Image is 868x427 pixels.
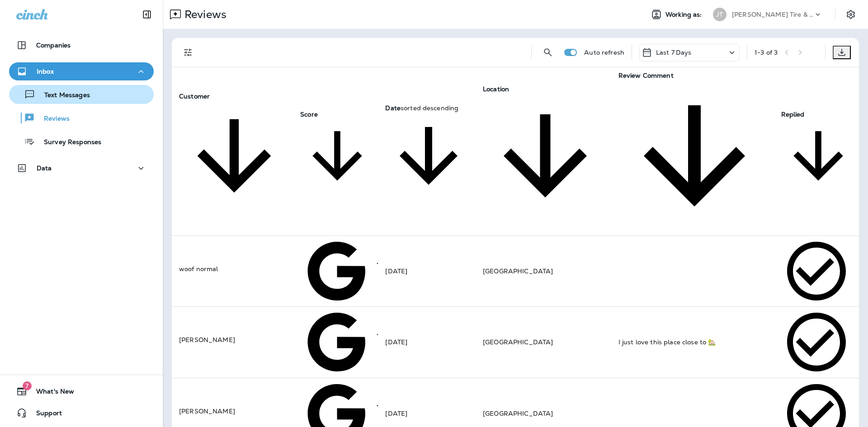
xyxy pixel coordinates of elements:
p: Auto refresh [584,49,624,56]
span: Location [483,85,608,159]
p: Last 7 Days [656,49,692,56]
div: 1 - 3 of 3 [755,49,778,56]
button: Companies [9,36,154,54]
span: Review Comment [618,71,674,80]
p: Survey Responses [35,138,101,147]
button: Data [9,159,154,177]
div: JT [713,8,726,21]
p: Companies [36,42,71,49]
span: Replied [781,110,805,118]
button: Survey Responses [9,132,154,151]
p: Inbox [37,68,54,75]
span: Working as: [665,11,704,19]
span: [GEOGRAPHIC_DATA] [483,409,553,418]
button: Collapse Sidebar [134,5,160,23]
p: [PERSON_NAME] [179,407,286,416]
span: 5 Stars [371,267,724,275]
span: Support [27,409,62,420]
span: Datesorted descending [385,104,472,159]
td: [DATE] [378,235,476,306]
button: Reviews [9,108,154,127]
span: sorted descending [401,104,458,112]
p: Text Messages [35,91,90,100]
span: Customer [179,92,289,160]
span: Customer [179,92,210,100]
p: woof normal [179,264,286,273]
button: Settings [843,6,859,23]
td: [DATE] [378,307,476,378]
span: Review Comment [618,71,770,159]
span: [GEOGRAPHIC_DATA] [483,338,553,346]
p: [PERSON_NAME] Tire & Auto [732,11,813,18]
button: Support [9,404,154,422]
button: Export as CSV [833,46,851,59]
span: What's New [27,388,74,399]
p: Reviews [181,8,226,21]
button: Inbox [9,62,154,80]
span: Score [300,110,318,118]
p: [PERSON_NAME] [179,335,286,344]
div: I just love this place close to 🏡 [618,338,767,347]
button: Filters [179,43,197,61]
span: [GEOGRAPHIC_DATA] [483,267,553,275]
span: 5 Stars [371,338,724,346]
span: Location [483,85,509,93]
span: 5 Stars [371,408,724,417]
span: Score [300,110,374,160]
span: Date [385,104,401,112]
button: Text Messages [9,85,154,104]
button: 7What's New [9,382,154,400]
p: Data [37,164,52,172]
span: Replied [781,110,855,160]
span: 7 [23,381,32,390]
p: Reviews [35,115,70,123]
button: Search Reviews [539,43,557,61]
